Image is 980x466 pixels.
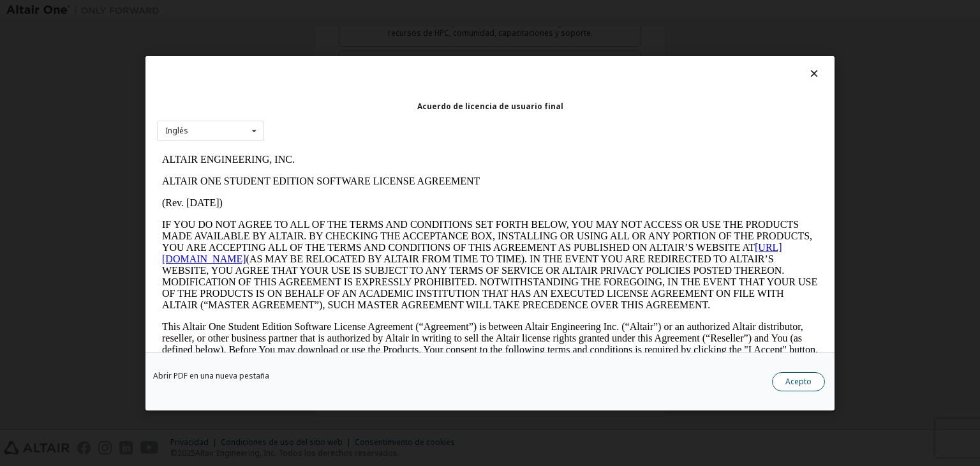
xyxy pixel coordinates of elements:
[153,372,269,380] a: Abrir PDF en una nueva pestaña
[5,93,625,116] a: [URL][DOMAIN_NAME]
[5,70,661,162] p: IF YOU DO NOT AGREE TO ALL OF THE TERMS AND CONDITIONS SET FORTH BELOW, YOU MAY NOT ACCESS OR USE...
[5,172,661,218] p: This Altair One Student Edition Software License Agreement (“Agreement”) is between Altair Engine...
[5,27,661,38] p: ALTAIR ONE STUDENT EDITION SOFTWARE LICENSE AGREEMENT
[5,49,661,60] p: (Rev. [DATE])
[417,100,563,111] font: Acuerdo de licencia de usuario final
[5,5,661,17] p: ALTAIR ENGINEERING, INC.
[165,125,188,136] font: Inglés
[785,376,812,387] font: Acepto
[772,372,825,391] button: Acepto
[153,370,269,381] font: Abrir PDF en una nueva pestaña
